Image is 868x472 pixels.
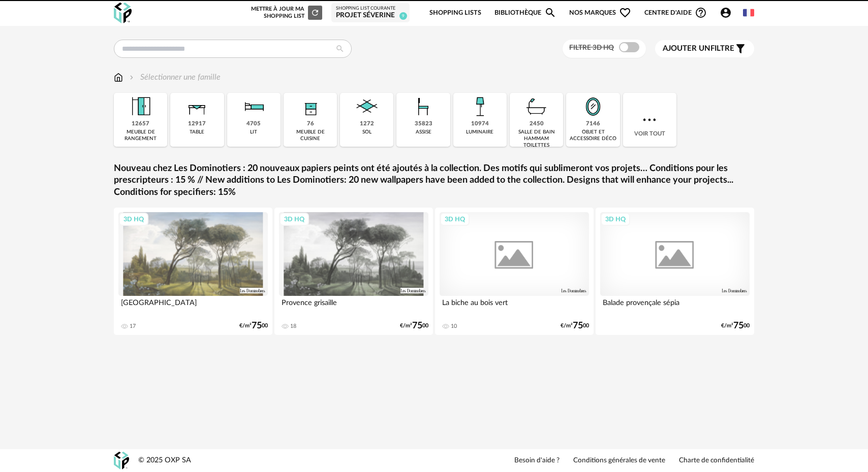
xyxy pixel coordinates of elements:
div: [GEOGRAPHIC_DATA] [118,296,268,316]
div: 10974 [471,120,489,128]
div: objet et accessoire déco [569,129,616,142]
div: 10 [451,323,457,330]
div: luminaire [466,129,493,136]
a: Shopping List courante Projet Séverine 9 [336,6,405,20]
img: Assise.png [410,93,437,120]
span: Magnify icon [544,7,556,19]
span: 9 [399,12,407,20]
a: 3D HQ La biche au bois vert 10 €/m²7500 [435,208,594,335]
div: Provence grisaille [279,296,428,316]
img: fr [743,7,754,18]
a: Besoin d'aide ? [514,456,560,465]
span: Help Circle Outline icon [695,7,707,19]
img: OXP [114,452,129,469]
span: 75 [252,322,262,329]
img: Meuble%20de%20rangement.png [127,93,154,120]
a: Conditions générales de vente [573,456,665,465]
div: 3D HQ [280,213,309,226]
div: 3D HQ [119,213,148,226]
a: Shopping Lists [429,1,481,25]
img: Miroir.png [579,93,607,120]
a: 3D HQ Provence grisaille 18 €/m²7500 [274,208,433,335]
div: La biche au bois vert [440,296,589,316]
span: Heart Outline icon [619,7,631,19]
span: 75 [733,322,743,329]
span: Refresh icon [311,10,320,15]
img: Sol.png [353,93,381,120]
div: 17 [130,323,136,330]
span: Account Circle icon [720,7,736,19]
a: 3D HQ Balade provençale sépia €/m²7500 [596,208,754,335]
button: Ajouter unfiltre Filter icon [655,40,754,57]
div: 1272 [360,120,374,128]
span: Filtre 3D HQ [569,44,614,51]
img: svg+xml;base64,PHN2ZyB3aWR0aD0iMTYiIGhlaWdodD0iMTciIHZpZXdCb3g9IjAgMCAxNiAxNyIgZmlsbD0ibm9uZSIgeG... [114,72,123,83]
div: €/m² 00 [239,322,268,329]
img: Rangement.png [297,93,324,120]
div: Sélectionner une famille [128,72,221,83]
img: more.7b13dc1.svg [640,111,659,129]
div: meuble de rangement [117,129,164,142]
div: 35823 [415,120,432,128]
img: Table.png [183,93,211,120]
div: 18 [290,323,296,330]
img: Literie.png [240,93,267,120]
div: salle de bain hammam toilettes [513,129,560,149]
div: Balade provençale sépia [600,296,750,316]
div: Shopping List courante [336,6,405,12]
div: €/m² 00 [400,322,428,329]
span: 75 [412,322,422,329]
div: €/m² 00 [721,322,750,329]
span: Filter icon [734,43,747,55]
a: Nouveau chez Les Dominotiers : 20 nouveaux papiers peints ont été ajoutés à la collection. Des mo... [114,163,754,198]
span: filtre [663,44,734,54]
div: 12657 [132,120,149,128]
div: 3D HQ [601,213,630,226]
span: Account Circle icon [720,7,732,19]
div: €/m² 00 [561,322,589,329]
img: Salle%20de%20bain.png [523,93,550,120]
img: OXP [114,3,132,23]
a: Charte de confidentialité [679,456,754,465]
span: 75 [573,322,583,329]
div: meuble de cuisine [287,129,334,142]
div: Mettre à jour ma Shopping List [249,6,322,20]
span: Centre d'aideHelp Circle Outline icon [644,7,707,19]
img: Luminaire.png [466,93,493,120]
span: Nos marques [569,1,631,25]
a: BibliothèqueMagnify icon [494,1,556,25]
div: assise [416,129,431,136]
div: 12917 [188,120,206,128]
div: lit [250,129,257,136]
div: 7146 [586,120,600,128]
div: Voir tout [623,93,676,147]
div: 2450 [530,120,544,128]
img: svg+xml;base64,PHN2ZyB3aWR0aD0iMTYiIGhlaWdodD0iMTYiIHZpZXdCb3g9IjAgMCAxNiAxNiIgZmlsbD0ibm9uZSIgeG... [128,72,136,83]
div: Projet Séverine [336,11,405,20]
div: table [190,129,204,136]
div: 76 [307,120,314,128]
div: © 2025 OXP SA [138,456,191,465]
a: 3D HQ [GEOGRAPHIC_DATA] 17 €/m²7500 [114,208,272,335]
div: sol [362,129,371,136]
span: Ajouter un [663,45,710,52]
div: 3D HQ [440,213,470,226]
div: 4705 [246,120,261,128]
